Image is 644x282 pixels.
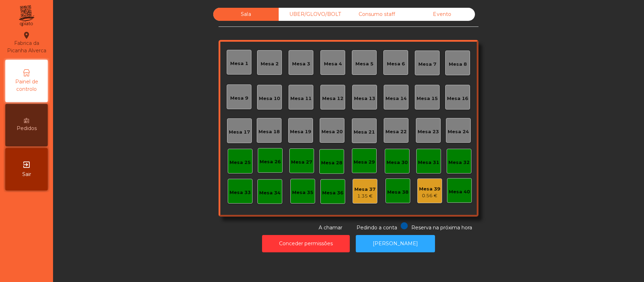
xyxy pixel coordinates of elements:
[385,95,407,102] div: Mesa 14
[229,129,250,136] div: Mesa 17
[324,60,342,67] div: Mesa 4
[355,60,373,67] div: Mesa 5
[291,159,312,166] div: Mesa 27
[230,159,251,166] div: Mesa 25
[230,60,248,67] div: Mesa 1
[411,224,472,231] span: Reserva na próxima hora
[356,224,397,231] span: Pedindo a conta
[7,78,46,93] span: Painel de controlo
[387,60,405,67] div: Mesa 6
[410,8,475,21] div: Evento
[22,171,31,178] span: Sair
[447,95,468,102] div: Mesa 16
[356,235,435,252] button: [PERSON_NAME]
[418,159,439,166] div: Mesa 31
[322,189,343,196] div: Mesa 36
[17,125,37,132] span: Pedidos
[213,8,279,21] div: Sala
[449,61,467,68] div: Mesa 8
[22,160,31,169] i: exit_to_app
[259,95,280,102] div: Mesa 10
[259,128,280,135] div: Mesa 18
[261,60,279,67] div: Mesa 2
[18,4,35,28] img: qpiato
[418,128,439,135] div: Mesa 23
[22,31,31,40] i: location_on
[259,189,280,196] div: Mesa 34
[419,192,440,199] div: 0.56 €
[260,158,281,165] div: Mesa 26
[354,186,376,193] div: Mesa 37
[292,60,310,67] div: Mesa 3
[321,128,343,135] div: Mesa 20
[290,128,311,135] div: Mesa 19
[230,189,251,196] div: Mesa 33
[354,159,375,166] div: Mesa 29
[290,95,312,102] div: Mesa 11
[354,129,375,136] div: Mesa 21
[387,189,408,196] div: Mesa 38
[385,128,407,135] div: Mesa 22
[230,95,248,102] div: Mesa 9
[448,159,470,166] div: Mesa 32
[319,224,342,231] span: A chamar
[449,188,470,195] div: Mesa 40
[344,8,410,21] div: Consumo staff
[6,31,47,54] div: Fabrica da Picanha Alverca
[292,189,313,196] div: Mesa 35
[321,159,342,166] div: Mesa 28
[419,186,440,193] div: Mesa 39
[354,193,376,200] div: 1.35 €
[279,8,344,21] div: UBER/GLOVO/BOLT
[322,95,343,102] div: Mesa 12
[418,61,436,68] div: Mesa 7
[354,95,375,102] div: Mesa 13
[417,95,438,102] div: Mesa 15
[262,235,350,252] button: Conceder permissões
[448,128,469,135] div: Mesa 24
[387,159,408,166] div: Mesa 30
